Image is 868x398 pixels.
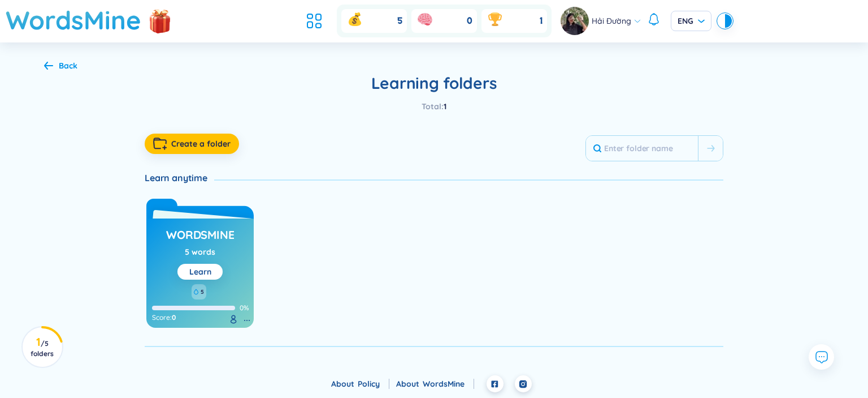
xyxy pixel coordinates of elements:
[185,246,215,258] div: 5 words
[540,15,542,27] span: 1
[189,267,211,277] a: Learn
[444,101,446,112] span: 1
[59,59,77,72] div: Back
[166,227,234,249] h3: WordsMine
[358,379,389,389] a: Policy
[145,172,214,184] div: Learn anytime
[31,339,54,358] span: / 5 folders
[240,303,249,312] span: 0%
[331,378,389,390] div: About
[152,313,248,322] div: :
[44,62,77,72] a: Back
[145,134,239,154] button: Create a folder
[29,337,55,358] h3: 1
[423,379,474,389] a: WordsMine
[678,15,705,27] span: ENG
[467,15,472,27] span: 0
[152,313,170,322] span: Score
[145,73,723,93] h2: Learning folders
[422,101,444,112] span: Total :
[561,7,589,35] img: avatar
[561,7,592,35] a: avatar
[149,3,171,37] img: flashSalesIcon.a7f4f837.png
[592,15,631,27] span: Hải Đường
[201,288,204,297] span: 5
[177,264,223,280] button: Learn
[586,136,698,161] input: Enter folder name
[171,138,231,149] span: Create a folder
[166,224,234,246] a: WordsMine
[397,15,402,27] span: 5
[396,378,474,390] div: About
[172,313,176,322] span: 0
